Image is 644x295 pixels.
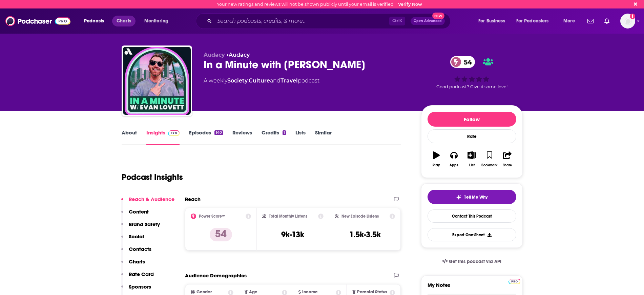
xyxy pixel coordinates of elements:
[204,77,319,85] div: A weekly podcast
[602,15,612,27] a: Show notifications dropdown
[202,13,457,29] div: Search podcasts, credits, & more...
[463,147,480,171] button: List
[281,229,304,240] font: 9k-13k
[122,129,137,136] font: About
[269,214,307,219] h2: Total Monthly Listens
[146,129,165,136] font: Insights
[129,221,160,227] p: Brand Safety
[249,77,270,84] a: Culture
[121,233,144,246] button: Social
[445,147,463,171] button: Apps
[121,271,154,283] button: Rate Card
[129,196,174,202] p: Reach & Audience
[122,129,137,145] a: About
[122,172,183,182] font: Podcast Insights
[121,246,151,258] button: Contacts
[620,14,635,29] img: User Profile
[215,228,227,240] font: 54
[302,290,318,294] span: Income
[452,214,492,219] font: Contact This Podcast
[456,195,461,200] img: tell me why sparkle
[262,129,286,145] a: Credits1
[428,190,516,204] button: tell me why sparkleTell Me Why
[217,2,395,7] font: Your new ratings and reviews will not be shown publicly until your email is verified.
[140,16,177,27] button: open menu
[428,209,516,223] a: Contact This Podcast
[232,129,252,136] font: Reviews
[450,163,458,167] font: Apps
[478,18,505,24] font: For Business
[262,129,279,136] font: Credits
[498,147,516,171] button: Share
[411,17,445,25] button: Open AdvancedNew
[189,129,211,136] font: Episodes
[464,116,480,123] font: Follow
[474,16,514,27] button: open menu
[315,129,332,136] font: Similar
[214,16,389,26] input: Search podcasts, credits, & more...
[129,258,145,265] font: Charts
[227,52,250,58] span: •
[283,130,286,135] div: 1
[620,14,635,29] span: Logged in as MelissaPS
[399,18,402,23] font: K
[129,283,151,290] p: Sponsors
[248,77,249,84] span: ,
[464,58,472,66] font: 54
[129,246,151,252] p: Contacts
[508,278,520,284] a: Pro website
[481,163,497,167] font: Bookmark
[281,77,298,84] a: Travel
[508,279,520,284] img: Podchaser Pro
[428,282,450,288] font: My Notes
[168,130,180,136] img: Podchaser Pro
[121,196,174,208] button: Reach & Audience
[146,129,180,145] a: InsightsPodchaser Pro
[434,14,442,18] font: New
[436,84,507,89] font: Good podcast? Give it some love!
[121,258,145,271] button: Charts
[428,147,445,171] button: Play
[563,18,575,24] font: More
[414,19,442,23] font: Open Advanced
[144,18,168,24] font: Monitoring
[585,15,596,27] a: Show notifications dropdown
[84,18,104,24] font: Podcasts
[449,259,501,264] font: Get this podcast via API
[189,129,223,145] a: Episodes140
[295,129,306,136] font: Lists
[481,147,498,171] button: Bookmark
[467,134,477,139] font: Rate
[428,228,516,241] button: Export One-Sheet
[630,14,635,19] svg: Email not verified
[315,129,332,145] a: Similar
[129,271,154,277] p: Rate Card
[620,14,635,29] button: Show profile menu
[464,195,487,200] font: Tell Me Why
[204,52,225,58] span: Audacy
[295,129,306,145] a: Lists
[469,163,475,167] font: List
[196,290,212,294] span: Gender
[503,163,512,167] font: Share
[112,16,135,27] a: Charts
[5,15,70,27] img: Podchaser - Follow, Share and Rate Podcasts
[129,208,149,215] p: Content
[185,272,247,279] h2: Audience Demographics
[121,221,160,234] button: Brand Safety
[117,18,131,24] font: Charts
[214,130,223,135] div: 140
[428,112,516,127] button: Follow
[270,77,281,84] span: and
[450,56,475,68] a: 54
[512,16,559,27] button: open menu
[349,229,381,240] h3: 1.5k-3.5k
[123,47,191,115] img: In a Minute with Evan Lovett
[428,129,516,143] div: Rate
[437,253,507,270] a: Get this podcast via API
[452,233,485,237] font: Export One-Sheet
[199,214,225,219] h2: Power Score™
[232,129,252,145] a: Reviews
